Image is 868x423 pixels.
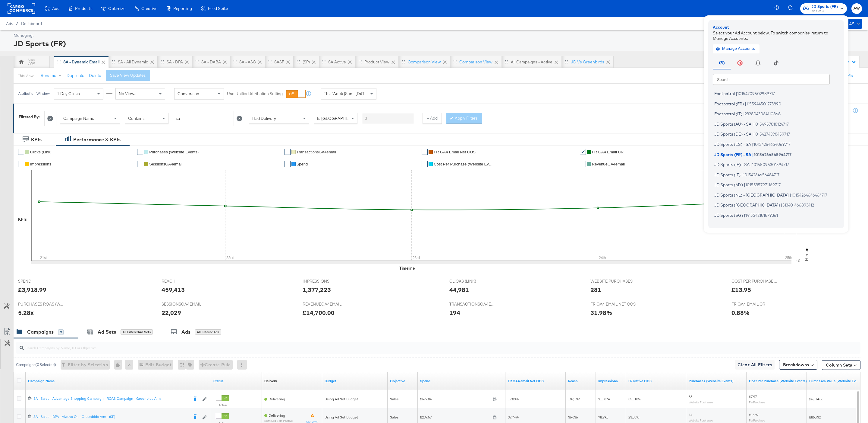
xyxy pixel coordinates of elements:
span: 10154274398459717 [754,132,790,136]
span: 10155095301594717 [752,162,789,167]
span: £860.32 [809,415,821,419]
a: SA - Sales - Advantage Shopping Campaign - ROAS Campaign - Greenbids Arm [33,396,189,402]
span: Impressions [30,162,51,166]
span: JD Sports (TH) [714,223,742,228]
a: ✔ [137,161,143,167]
span: | [744,213,745,217]
div: JD vs Greenbirds [571,59,604,65]
span: TRANSACTIONSGA4EMAIL [449,301,495,307]
div: £13.95 [731,285,751,294]
span: £7.97 [749,394,757,399]
div: Campaigns [27,328,54,335]
span: Manage Accounts [717,45,755,52]
span: FR GA4 email CR [592,150,624,154]
span: Footpatrol [714,91,735,96]
sub: Per Purchase [749,418,765,422]
a: Shows the current state of your Ad Campaign. [213,379,259,383]
span: | [781,203,782,207]
span: | [790,192,791,197]
span: Ads [52,6,59,11]
span: 211,874 [598,397,610,401]
div: (SP) [303,59,310,65]
span: Optimize [108,6,125,11]
label: Use Unified Attribution Setting: [227,91,284,97]
div: SA - Dynamic email [63,59,99,65]
div: Managing: [14,33,860,38]
sub: Some Ad Sets Inactive [264,419,293,422]
span: Delivering [269,397,285,401]
button: Column Sets [822,360,860,370]
span: Feed Suite [208,6,228,11]
div: Drag to reorder tab [112,60,115,63]
span: PURCHASES ROAS (WEBSITE EVENTS) [18,301,63,307]
a: Your campaign's objective. [390,379,415,383]
div: 194 [449,308,460,317]
span: 1155944501273890 [746,101,781,106]
span: Reporting [173,6,192,11]
span: JD Sports (SG) [714,213,743,217]
span: 36,636 [568,415,578,419]
a: The total amount spent to date. [420,379,503,383]
span: | [752,152,754,157]
span: JD Sports (MY) [714,182,743,187]
span: 313401466893412 [782,203,814,207]
span: JD Sports (IT) [714,172,741,177]
a: SA - Sales - DPA - Always On - Greenbids Arm - (SR) [33,414,189,420]
div: SA - DABA [201,59,221,65]
div: SA - All Dynamic [118,59,148,65]
div: £3,918.99 [18,285,46,294]
div: 9 [58,329,64,335]
div: Timeline [399,265,415,271]
button: JD Sports (FR)JD Sports [800,3,847,14]
a: ✔ [18,149,24,155]
span: 10154264656484717 [743,172,779,177]
span: Purchases (Website Events) [149,150,199,154]
a: The average cost for each purchase tracked by your Custom Audience pixel on your website after pe... [749,379,807,383]
span: Had Delivery [252,116,276,121]
div: Delivery [264,379,277,383]
div: Drag to reorder tab [297,60,300,63]
span: 14 [689,412,692,417]
span: AW [854,5,860,12]
a: ✔ [137,149,143,155]
span: | [744,182,745,187]
span: REVENUEGA4EMAIL [303,301,348,307]
input: Search Campaigns by Name, ID or Objective [24,339,781,351]
div: Drag to reorder tab [453,60,457,63]
span: Contains [128,116,145,121]
a: Dashboard [21,21,42,26]
div: Drag to reorder tab [505,60,508,63]
span: Cost Per Purchase (Website Events) [434,162,494,166]
button: Breakdowns [779,360,817,370]
span: JD Sports [812,8,838,13]
div: Ads [181,328,190,335]
div: Account [713,24,839,30]
span: £677.84 [420,397,490,401]
div: 5.28x [18,308,34,317]
span: Sales [390,415,399,419]
div: 22,029 [162,308,181,317]
span: Products [75,6,92,11]
span: 37.74% [508,415,519,419]
span: JD Sports (ES) - SA [714,142,751,146]
div: Select your Ad Account below. To switch companies, return to Manage Accounts. [713,30,839,41]
a: ✔ [285,161,291,167]
span: IMPRESSIONS [303,278,348,284]
span: SessionsGA4email [149,162,182,166]
span: REACH [162,278,207,284]
span: £6,514.86 [809,397,823,401]
button: Clear All Filters [735,360,775,370]
span: 351.18% [628,397,641,401]
div: Comparison View [459,59,492,65]
div: SA - ASC [239,59,256,65]
a: The number of people your ad was served to. [568,379,593,383]
div: £14,700.00 [303,308,335,317]
label: Active [216,403,229,407]
div: 31.98% [590,308,612,317]
span: FR GA4 email Net COS [434,150,476,154]
span: | [736,91,737,96]
span: | [741,172,743,177]
span: Clicks (Link) [30,150,52,154]
text: Percent [804,246,809,261]
div: All Filtered Ad Sets [121,329,153,335]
